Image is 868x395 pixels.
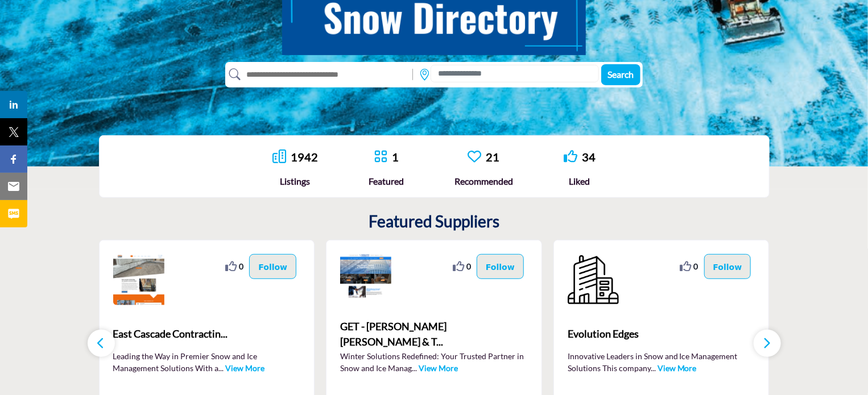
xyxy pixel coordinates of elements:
[113,319,301,350] a: East Cascade Contractin...
[412,363,417,373] span: ...
[374,149,387,165] a: Go to Featured
[340,319,528,350] b: GET - Goldman Evans & Trammell
[564,174,596,188] div: Liked
[340,319,528,350] a: GET - [PERSON_NAME] [PERSON_NAME] & T...
[258,260,287,273] p: Follow
[226,363,265,373] a: View More
[486,260,515,273] p: Follow
[568,319,755,350] a: Evolution Edges
[477,254,524,279] button: Follow
[340,350,528,373] p: Winter Solutions Redefined: Your Trusted Partner in Snow and Ice Manag
[564,149,577,163] i: Go to Liked
[249,254,296,279] button: Follow
[113,350,301,373] p: Leading the Way in Premier Snow and Ice Management Solutions With a
[369,174,404,188] div: Featured
[651,363,656,373] span: ...
[454,174,513,188] div: Recommended
[704,254,751,279] button: Follow
[392,150,399,164] a: 1
[410,66,416,83] img: Rectangle%203585.svg
[601,64,640,85] button: Search
[568,254,619,305] img: Evolution Edges
[608,69,634,80] span: Search
[713,260,742,273] p: Follow
[340,254,391,305] img: GET - Goldman Evans & Trammell
[113,254,164,305] img: East Cascade Contracting, LLC
[419,363,458,373] a: View More
[582,150,596,164] a: 34
[291,150,318,164] a: 1942
[468,149,481,165] a: Go to Recommended
[694,260,698,272] span: 0
[486,150,499,164] a: 21
[658,363,697,373] a: View More
[466,260,471,272] span: 0
[568,350,755,373] p: Innovative Leaders in Snow and Ice Management Solutions This company
[219,363,224,373] span: ...
[239,260,243,272] span: 0
[272,174,318,188] div: Listings
[113,326,301,342] span: East Cascade Contractin...
[568,326,755,342] span: Evolution Edges
[113,319,301,350] b: East Cascade Contracting, LLC
[369,212,499,231] h2: Featured Suppliers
